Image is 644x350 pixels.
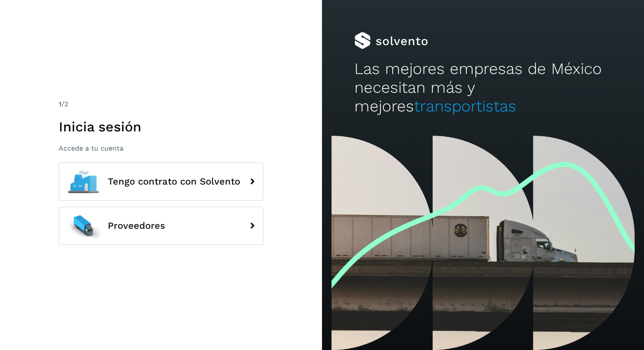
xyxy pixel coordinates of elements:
[59,144,263,152] p: Accede a tu cuenta
[59,99,263,109] div: /2
[59,119,263,135] h1: Inicia sesión
[59,162,263,201] button: Tengo contrato con Solvento
[354,60,612,116] h2: Las mejores empresas de México necesitan más y mejores
[59,100,61,108] span: 1
[59,207,263,245] button: Proveedores
[414,97,516,115] span: transportistas
[108,176,240,187] span: Tengo contrato con Solvento
[108,221,165,231] span: Proveedores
